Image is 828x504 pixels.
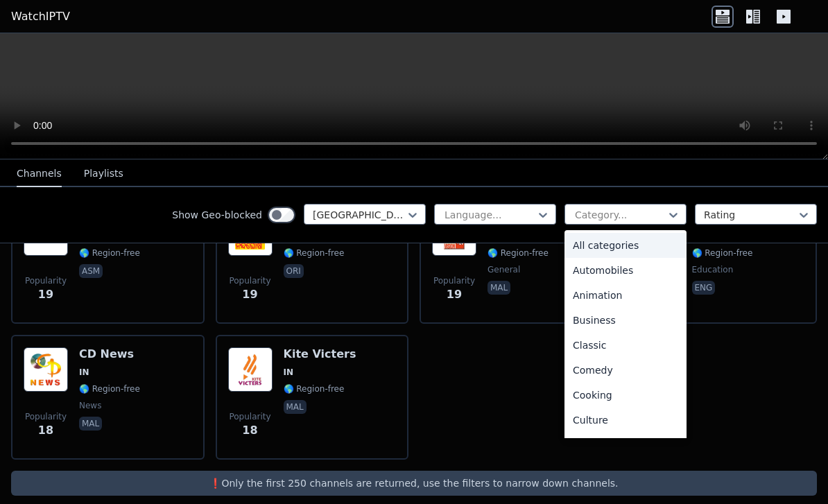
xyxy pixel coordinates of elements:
[79,264,103,278] p: asm
[284,264,304,278] p: ori
[564,258,687,283] div: Automobiles
[17,476,811,490] p: ❗️Only the first 250 channels are returned, use the filters to narrow down channels.
[229,411,270,422] span: Popularity
[38,422,53,439] span: 18
[488,264,520,275] span: general
[564,408,687,433] div: Culture
[564,358,687,383] div: Comedy
[38,286,53,303] span: 19
[25,275,67,286] span: Popularity
[564,233,687,258] div: All categories
[79,417,102,431] p: mal
[79,347,140,361] h6: CD News
[284,247,345,259] span: 🌎 Region-free
[228,347,273,392] img: Kite Victers
[79,367,89,378] span: IN
[447,286,462,303] span: 19
[692,281,716,295] p: eng
[242,286,257,303] span: 19
[692,247,753,259] span: 🌎 Region-free
[79,383,140,394] span: 🌎 Region-free
[564,308,687,333] div: Business
[24,347,68,392] img: CD News
[433,275,475,286] span: Popularity
[564,433,687,458] div: Documentary
[25,411,67,422] span: Popularity
[284,347,356,361] h6: Kite Victers
[242,422,257,439] span: 18
[284,367,294,378] span: IN
[488,281,510,295] p: mal
[84,161,123,187] button: Playlists
[564,283,687,308] div: Animation
[564,333,687,358] div: Classic
[564,383,687,408] div: Cooking
[284,383,345,394] span: 🌎 Region-free
[284,400,307,414] p: mal
[79,400,101,411] span: news
[488,247,549,259] span: 🌎 Region-free
[17,161,62,187] button: Channels
[79,247,140,259] span: 🌎 Region-free
[229,275,270,286] span: Popularity
[172,208,262,222] label: Show Geo-blocked
[692,264,734,275] span: education
[11,8,70,25] a: WatchIPTV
